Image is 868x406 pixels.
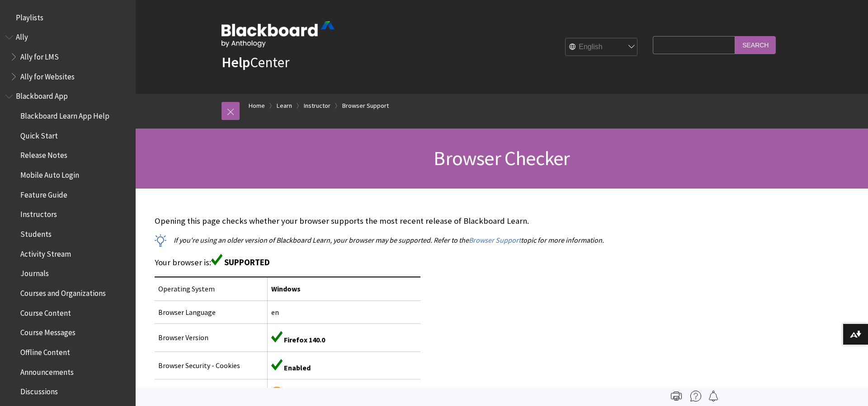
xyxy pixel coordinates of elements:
a: Browser Support [342,100,389,111]
span: Activity Stream [20,246,71,258]
a: Instructor [304,100,330,111]
span: Ally [16,30,28,42]
span: Students [20,226,52,239]
img: Green supported icon [271,359,283,370]
span: Journals [20,266,49,278]
span: Release Notes [20,148,67,160]
img: Yellow warning icon [271,387,283,398]
span: Blackboard App [16,89,68,101]
input: Search [735,36,776,54]
span: en [271,308,279,317]
span: Windows [271,284,301,293]
span: Ally for LMS [20,49,59,61]
td: Browser Security - Cookies [155,351,268,379]
a: HelpCenter [222,53,289,71]
td: Operating System [155,277,268,300]
span: Instructors [20,207,57,219]
p: Your browser is: [155,254,715,268]
nav: Book outline for Anthology Ally Help [5,30,130,84]
span: Browser Checker [434,146,570,171]
p: If you're using an older version of Blackboard Learn, your browser may be supported. Refer to the... [155,235,715,245]
a: Browser Support [469,235,521,245]
img: More help [690,391,701,401]
span: Feature Guide [20,187,67,199]
a: Home [249,100,265,111]
span: Courses and Organizations [20,286,106,298]
strong: Help [222,53,250,71]
span: Mobile Auto Login [20,167,79,180]
img: Blackboard by Anthology [222,21,335,47]
span: Blackboard Learn App Help [20,108,109,120]
span: Enabled [284,363,311,372]
img: Follow this page [708,391,719,401]
img: Green supported icon [211,254,222,265]
span: Firefox 140.0 [284,335,325,344]
td: Browser Version [155,324,268,351]
p: Opening this page checks whether your browser supports the most recent release of Blackboard Learn. [155,215,715,227]
td: Browser Language [155,300,268,323]
span: Course Messages [20,325,75,337]
nav: Book outline for Playlists [5,10,130,25]
span: Offline Content [20,345,70,357]
span: Course Content [20,305,71,318]
span: Announcements [20,364,74,377]
img: Print [671,391,682,401]
span: SUPPORTED [224,257,270,268]
span: Quick Start [20,128,58,140]
span: Playlists [16,10,43,22]
a: Learn [277,100,292,111]
img: Green supported icon [271,331,283,342]
span: Ally for Websites [20,69,75,81]
select: Site Language Selector [566,38,638,56]
span: Discussions [20,384,58,396]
